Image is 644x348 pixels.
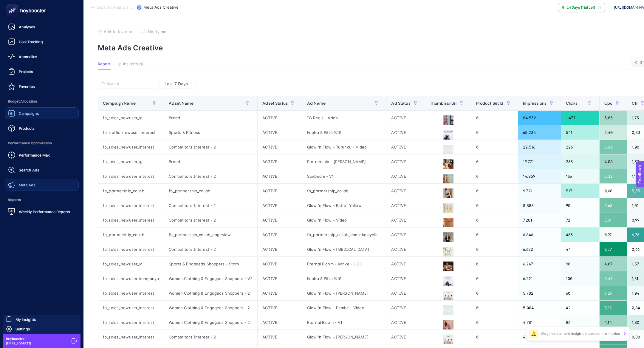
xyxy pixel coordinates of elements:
[307,101,326,106] span: Ad Name
[5,81,79,92] a: Favorites
[142,29,166,34] button: Notify me
[164,111,257,125] div: Broad
[600,271,627,286] div: 5,43
[258,228,302,242] div: ACTIVE
[258,125,302,140] div: ACTIVE
[164,330,257,344] div: Competitors Interest - 2
[98,228,164,242] div: fb_partnership_collab
[143,5,179,10] span: Meta Ads Creative
[386,111,425,125] div: ACTIVE
[164,125,257,140] div: Sports & Fitness
[19,54,37,59] span: Anomalies
[258,154,302,169] div: ACTIVE
[262,101,288,106] span: Adset Status
[302,111,386,125] div: IG Reels - Ada’s
[98,242,164,256] div: fb_sales_newuser_interest
[302,213,386,227] div: Glow 'n Flow - Video
[169,101,193,106] span: Adset Name
[518,242,561,256] div: 6.622
[561,315,599,330] div: 86
[258,184,302,198] div: ACTIVE
[19,69,33,74] span: Projects
[98,184,164,198] div: fb_partnership_collab
[123,62,138,66] span: Insights
[430,101,457,106] span: Thumbnail Url
[600,125,627,140] div: 2,40
[6,341,31,346] span: [EMAIL_ADDRESS]
[518,169,561,183] div: 14.859
[164,140,257,154] div: Competitors Interest - 2
[600,169,627,183] div: 5,32
[5,21,79,33] a: Analyses
[5,51,79,63] a: Anomalies
[5,164,79,176] a: Search Ads
[19,182,35,187] span: Meta Ads
[302,228,386,242] div: fb_partnership_collab_damlakalaycik
[561,198,599,213] div: 90
[97,5,129,10] span: Back To Analysis
[302,169,386,183] div: Sunbeam - V1
[16,327,30,331] span: Settings
[600,213,627,227] div: 5,91
[529,329,538,338] div: 🔔
[302,154,386,169] div: Partnership - [PERSON_NAME]
[600,257,627,271] div: 4,07
[5,36,79,48] a: Goal Tracking
[98,301,164,315] div: fb_sales_newuser_interest
[386,257,425,271] div: ACTIVE
[566,101,578,106] span: Clicks
[518,111,561,125] div: 84.552
[258,242,302,256] div: ACTIVE
[471,242,518,256] div: 0
[165,81,188,87] span: Last 7 Days
[98,315,164,330] div: fb_sales_newuser_interest
[600,228,627,242] div: 0,97
[518,213,561,227] div: 7.281
[518,140,561,154] div: 22.516
[19,153,50,157] span: Performance Max
[104,29,134,34] span: Add to favorites
[258,213,302,227] div: ACTIVE
[600,242,627,256] div: 9,57
[561,140,599,154] div: 226
[27,35,80,42] span: Tell us what you think
[258,140,302,154] div: ACTIVE
[164,213,257,227] div: Competitors Interest - 2
[386,330,425,344] div: ACTIVE
[258,330,302,344] div: ACTIVE
[19,168,39,172] span: Search Ads
[386,242,425,256] div: ACTIVE
[471,228,518,242] div: 0
[561,228,599,242] div: 463
[5,194,79,206] span: Reports
[561,301,599,315] div: 42
[471,330,518,344] div: 0
[139,62,144,66] div: 9
[471,315,518,330] div: 0
[386,198,425,213] div: ACTIVE
[518,286,561,300] div: 5.782
[16,317,36,322] span: My Insights
[541,331,620,336] p: We generated new insights based on the metrics
[19,39,43,44] span: Goal Tracking
[518,330,561,344] div: 4.726
[5,206,79,218] a: Weekly Performance Reports
[604,101,612,106] span: Cpc
[98,198,164,213] div: fb_sales_newuser_interest
[561,242,599,256] div: 44
[302,257,386,271] div: Eternal Bloom - Kahve - UGC
[148,29,166,34] span: Notify me
[164,301,257,315] div: Women Clothing & Engageds Shoppers - 2
[19,126,35,131] span: Products
[164,154,257,169] div: Broad
[5,149,79,161] a: Performance Max
[561,125,599,140] div: 541
[600,140,627,154] div: 5,43
[103,101,136,106] span: Campaign Name
[98,213,164,227] div: fb_sales_newuser_interest
[386,286,425,300] div: ACTIVE
[164,315,257,330] div: Women Clothing & Engageds Shoppers - 2
[386,271,425,286] div: ACTIVE
[164,271,257,286] div: Women Clothing & Engageds Shoppers - V2
[600,154,627,169] div: 4,08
